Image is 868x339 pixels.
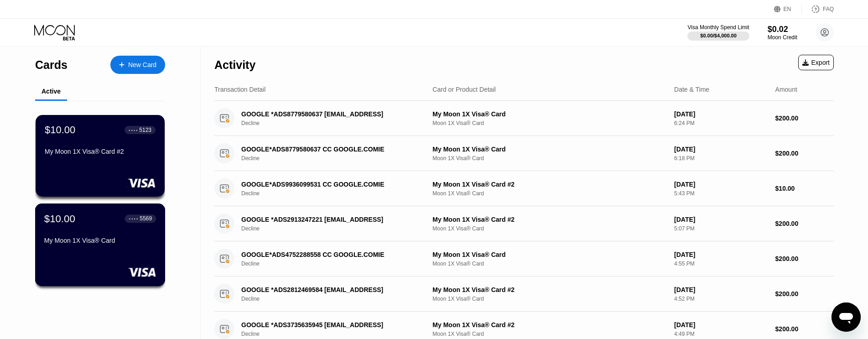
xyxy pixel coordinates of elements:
div: Amount [775,86,797,93]
div: [DATE] [674,110,768,118]
div: $200.00 [775,255,834,262]
div: 5:43 PM [674,190,768,197]
iframe: Button to launch messaging window [832,302,861,332]
div: [DATE] [674,251,768,258]
div: GOOGLE *ADS2812469584 [EMAIL_ADDRESS] [241,286,418,293]
div: EN [784,6,791,12]
div: $200.00 [775,220,834,227]
div: GOOGLE *ADS2913247221 [EMAIL_ADDRESS] [241,216,418,223]
div: Moon 1X Visa® Card [432,190,667,197]
div: $200.00 [775,150,834,157]
div: My Moon 1X Visa® Card [432,146,667,153]
div: GOOGLE*ADS9936099531 CC GOOGLE.COMIEDeclineMy Moon 1X Visa® Card #2Moon 1X Visa® Card[DATE]5:43 P... [214,171,834,206]
div: $0.02 [768,25,797,34]
div: $10.00● ● ● ●5123My Moon 1X Visa® Card #2 [36,115,165,197]
div: 5569 [140,215,152,222]
div: 5123 [139,127,151,133]
div: Moon 1X Visa® Card [432,261,667,267]
div: Moon Credit [768,34,797,41]
div: Active [42,88,61,95]
div: FAQ [802,5,834,14]
div: Card or Product Detail [432,86,496,93]
div: [DATE] [674,216,768,223]
div: My Moon 1X Visa® Card #2 [432,321,667,329]
div: New Card [128,61,156,69]
div: Moon 1X Visa® Card [432,155,667,162]
div: Moon 1X Visa® Card [432,120,667,126]
div: GOOGLE*ADS4752288558 CC GOOGLE.COMIEDeclineMy Moon 1X Visa® CardMoon 1X Visa® Card[DATE]4:55 PM$2... [214,241,834,276]
div: [DATE] [674,146,768,153]
div: Export [798,55,834,70]
div: Transaction Detail [214,86,265,93]
div: [DATE] [674,181,768,188]
div: $10.00 [775,185,834,192]
div: My Moon 1X Visa® Card #2 [432,181,667,188]
div: My Moon 1X Visa® Card [432,110,667,118]
div: Decline [241,261,431,267]
div: $200.00 [775,115,834,122]
div: GOOGLE *ADS8779580637 [EMAIL_ADDRESS] [241,110,418,118]
div: $200.00 [775,290,834,297]
div: $10.00 [44,213,75,224]
div: 4:55 PM [674,261,768,267]
div: GOOGLE *ADS3735635945 [EMAIL_ADDRESS] [241,321,418,329]
div: 4:49 PM [674,331,768,337]
div: My Moon 1X Visa® Card #2 [45,148,156,155]
div: GOOGLE*ADS8779580637 CC GOOGLE.COMIE [241,146,418,153]
div: ● ● ● ● [129,129,138,131]
div: My Moon 1X Visa® Card [432,251,667,258]
div: 5:07 PM [674,225,768,232]
div: FAQ [823,6,834,12]
div: Moon 1X Visa® Card [432,331,667,337]
div: GOOGLE *ADS2812469584 [EMAIL_ADDRESS]DeclineMy Moon 1X Visa® Card #2Moon 1X Visa® Card[DATE]4:52 ... [214,276,834,312]
div: Export [802,59,830,66]
div: $10.00 [45,124,75,136]
div: Decline [241,331,431,337]
div: My Moon 1X Visa® Card #2 [432,216,667,223]
div: Moon 1X Visa® Card [432,225,667,232]
div: My Moon 1X Visa® Card #2 [432,286,667,293]
div: Decline [241,190,431,197]
div: GOOGLE*ADS8779580637 CC GOOGLE.COMIEDeclineMy Moon 1X Visa® CardMoon 1X Visa® Card[DATE]6:18 PM$2... [214,136,834,171]
div: Moon 1X Visa® Card [432,296,667,302]
div: Decline [241,120,431,126]
div: $0.02Moon Credit [768,25,797,41]
div: $10.00● ● ● ●5569My Moon 1X Visa® Card [36,204,165,286]
div: 6:24 PM [674,120,768,126]
div: Visa Monthly Spend Limit$0.00/$4,000.00 [687,24,749,41]
div: Date & Time [674,86,709,93]
div: My Moon 1X Visa® Card [44,237,156,244]
div: $0.00 / $4,000.00 [700,33,737,38]
div: Visa Monthly Spend Limit [687,24,749,31]
div: GOOGLE *ADS8779580637 [EMAIL_ADDRESS]DeclineMy Moon 1X Visa® CardMoon 1X Visa® Card[DATE]6:24 PM$... [214,101,834,136]
div: [DATE] [674,286,768,293]
div: ● ● ● ● [129,217,138,220]
div: 6:18 PM [674,155,768,162]
div: [DATE] [674,321,768,329]
div: 4:52 PM [674,296,768,302]
div: $200.00 [775,325,834,333]
div: Cards [35,58,68,72]
div: New Card [110,56,165,74]
div: GOOGLE*ADS9936099531 CC GOOGLE.COMIE [241,181,418,188]
div: Decline [241,225,431,232]
div: GOOGLE*ADS4752288558 CC GOOGLE.COMIE [241,251,418,258]
div: EN [774,5,802,14]
div: GOOGLE *ADS2913247221 [EMAIL_ADDRESS]DeclineMy Moon 1X Visa® Card #2Moon 1X Visa® Card[DATE]5:07 ... [214,206,834,241]
div: Decline [241,155,431,162]
div: Activity [214,58,255,72]
div: Decline [241,296,431,302]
